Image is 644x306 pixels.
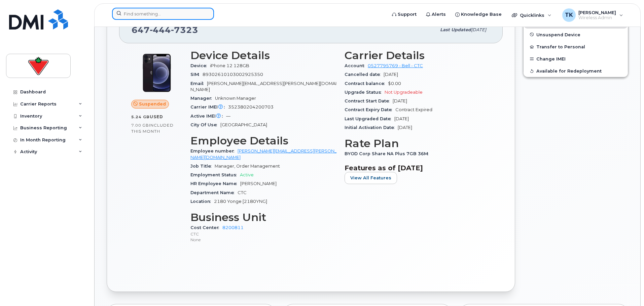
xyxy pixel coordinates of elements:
[507,8,556,22] div: Quicklinks
[240,172,254,177] span: Active
[190,135,336,147] h3: Employee Details
[222,225,244,230] a: 8200811
[345,164,491,172] h3: Features as of [DATE]
[345,72,384,77] span: Cancelled date
[228,104,274,110] span: 352380204200703
[150,25,171,35] span: 444
[524,41,628,53] button: Transfer to Personal
[190,172,240,177] span: Employment Status
[388,81,401,86] span: $0.00
[578,10,616,15] span: [PERSON_NAME]
[350,175,391,181] span: View All Features
[385,90,423,95] span: Not Upgradeable
[190,231,336,237] p: CTC
[394,116,409,121] span: [DATE]
[240,181,277,186] span: [PERSON_NAME]
[190,49,336,61] h3: Device Details
[139,101,166,107] span: Suspended
[215,96,256,101] span: Unknown Manager
[451,8,506,21] a: Knowledge Base
[190,211,336,223] h3: Business Unit
[345,63,368,68] span: Account
[190,237,336,243] p: None
[190,72,203,77] span: SIM
[190,190,238,195] span: Department Name
[345,98,393,103] span: Contract Start Date
[345,151,432,156] span: BYOD Corp Share NA Plus 7GB 36M
[345,107,395,112] span: Contract Expiry Date
[190,199,214,204] span: Location
[520,12,544,18] span: Quicklinks
[461,11,502,18] span: Knowledge Base
[440,27,471,32] span: Last updated
[345,125,398,130] span: Initial Activation Date
[398,125,412,130] span: [DATE]
[345,172,397,184] button: View All Features
[190,81,336,92] span: [PERSON_NAME][EMAIL_ADDRESS][PERSON_NAME][DOMAIN_NAME]
[190,164,215,169] span: Job Title
[131,123,149,128] span: 7.00 GB
[171,25,198,35] span: 7323
[150,114,163,119] span: used
[215,164,280,169] span: Manager, Order Management
[131,115,150,119] span: 5.24 GB
[131,123,174,134] span: included this month
[524,53,628,65] button: Change IMEI
[190,148,238,154] span: Employee number
[190,122,220,127] span: City Of Use
[203,72,263,77] span: 89302610103002925350
[524,65,628,77] button: Available for Redeployment
[398,11,417,18] span: Support
[345,116,394,121] span: Last Upgraded Date
[432,11,446,18] span: Alerts
[238,190,247,195] span: CTC
[536,69,602,74] span: Available for Redeployment
[190,104,228,110] span: Carrier IMEI
[565,11,573,19] span: TK
[190,181,240,186] span: HR Employee Name
[190,148,336,160] a: [PERSON_NAME][EMAIL_ADDRESS][PERSON_NAME][DOMAIN_NAME]
[368,63,423,68] a: 0527795769 - Bell - CTC
[190,225,222,230] span: Cost Center
[190,63,210,68] span: Device
[345,137,491,149] h3: Rate Plan
[524,29,628,41] button: Unsuspend Device
[471,27,486,32] span: [DATE]
[345,81,388,86] span: Contract balance
[395,107,432,112] span: Contract Expired
[393,98,407,103] span: [DATE]
[190,114,226,119] span: Active IMEI
[536,32,580,37] span: Unsuspend Device
[220,122,267,127] span: [GEOGRAPHIC_DATA]
[137,53,177,93] img: iPhone_12.jpg
[190,96,215,101] span: Manager
[421,8,451,21] a: Alerts
[226,114,230,119] span: —
[112,8,214,20] input: Find something...
[214,199,267,204] span: 2180 Yonge [2180YNG]
[190,81,207,86] span: Email
[384,72,398,77] span: [DATE]
[345,49,491,61] h3: Carrier Details
[387,8,421,21] a: Support
[558,8,628,22] div: Tatiana Kostenyuk
[210,63,249,68] span: iPhone 12 128GB
[132,25,198,35] span: 647
[578,15,616,20] span: Wireless Admin
[345,90,385,95] span: Upgrade Status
